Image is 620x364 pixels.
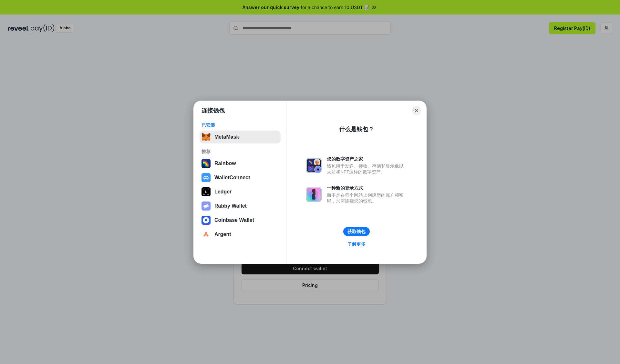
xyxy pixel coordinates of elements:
[200,171,281,184] button: WalletConnect
[327,192,407,204] div: 而不是在每个网站上创建新的账户和密码，只需连接您的钱包。
[344,240,369,248] a: 了解更多
[347,241,366,247] div: 了解更多
[214,189,232,195] div: Ledger
[201,202,211,211] img: svg+xml,%3Csvg%20xmlns%3D%22http%3A%2F%2Fwww.w3.org%2F2000%2Fsvg%22%20fill%3D%22none%22%20viewBox...
[339,125,374,133] div: 什么是钱包？
[214,161,236,166] div: Rainbow
[201,133,211,142] img: svg+xml,%3Csvg%20fill%3D%22none%22%20height%3D%2233%22%20viewBox%3D%220%200%2035%2033%22%20width%...
[214,134,239,140] div: MetaMask
[306,187,322,202] img: svg+xml,%3Csvg%20xmlns%3D%22http%3A%2F%2Fwww.w3.org%2F2000%2Fsvg%22%20fill%3D%22none%22%20viewBox...
[327,163,407,175] div: 钱包用于发送、接收、存储和显示像以太坊和NFT这样的数字资产。
[214,203,247,209] div: Rabby Wallet
[200,157,281,170] button: Rainbow
[347,229,366,234] div: 获取钱包
[201,107,225,114] h1: 连接钱包
[327,156,407,162] div: 您的数字资产之家
[200,214,281,227] button: Coinbase Wallet
[201,216,211,225] img: svg+xml,%3Csvg%20width%3D%2228%22%20height%3D%2228%22%20viewBox%3D%220%200%2028%2028%22%20fill%3D...
[201,173,211,182] img: svg+xml,%3Csvg%20width%3D%2228%22%20height%3D%2228%22%20viewBox%3D%220%200%2028%2028%22%20fill%3D...
[200,185,281,198] button: Ledger
[201,230,211,239] img: svg+xml,%3Csvg%20width%3D%2228%22%20height%3D%2228%22%20viewBox%3D%220%200%2028%2028%22%20fill%3D...
[201,122,279,128] div: 已安装
[327,185,407,191] div: 一种新的登录方式
[200,131,281,143] button: MetaMask
[201,187,211,196] img: svg+xml,%3Csvg%20xmlns%3D%22http%3A%2F%2Fwww.w3.org%2F2000%2Fsvg%22%20width%3D%2228%22%20height%3...
[200,228,281,241] button: Argent
[201,159,211,168] img: svg+xml,%3Csvg%20width%3D%22120%22%20height%3D%22120%22%20viewBox%3D%220%200%20120%20120%22%20fil...
[214,217,254,223] div: Coinbase Wallet
[201,149,279,154] div: 推荐
[214,231,231,237] div: Argent
[343,227,370,236] button: 获取钱包
[306,158,322,173] img: svg+xml,%3Csvg%20xmlns%3D%22http%3A%2F%2Fwww.w3.org%2F2000%2Fsvg%22%20fill%3D%22none%22%20viewBox...
[412,106,421,115] button: Close
[214,175,250,181] div: WalletConnect
[200,200,281,212] button: Rabby Wallet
